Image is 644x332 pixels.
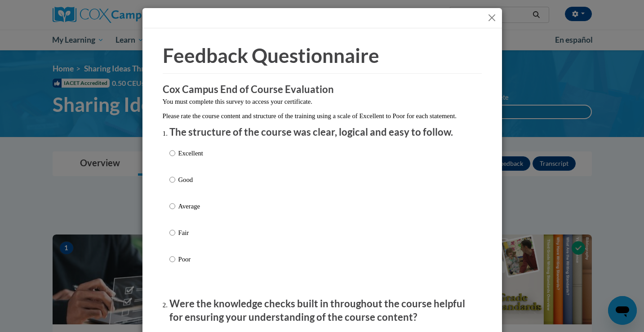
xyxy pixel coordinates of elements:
[169,228,175,238] input: Fair
[169,148,175,158] input: Excellent
[169,175,175,185] input: Good
[169,254,175,264] input: Poor
[163,83,482,97] h3: Cox Campus End of Course Evaluation
[178,201,203,211] p: Average
[178,148,203,158] p: Excellent
[178,228,203,238] p: Fair
[178,175,203,185] p: Good
[178,254,203,264] p: Poor
[169,297,475,325] p: Were the knowledge checks built in throughout the course helpful for ensuring your understanding ...
[169,125,475,139] p: The structure of the course was clear, logical and easy to follow.
[163,111,482,121] p: Please rate the course content and structure of the training using a scale of Excellent to Poor f...
[163,97,482,106] p: You must complete this survey to access your certificate.
[486,12,497,23] button: Close
[169,201,175,211] input: Average
[163,44,379,67] span: Feedback Questionnaire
